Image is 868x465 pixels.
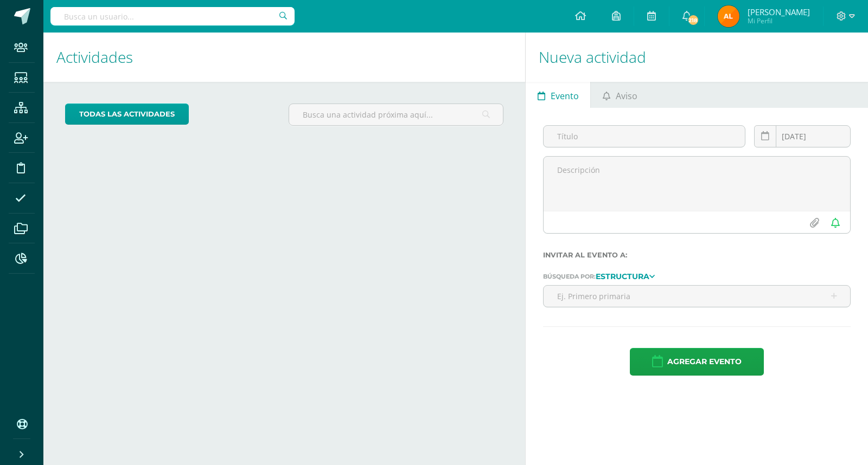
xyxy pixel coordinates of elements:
a: Aviso [591,82,649,108]
span: Evento [551,83,579,109]
a: Estructura [596,272,655,280]
button: Agregar evento [630,348,764,376]
label: Invitar al evento a: [543,251,851,259]
a: todas las Actividades [65,104,189,125]
input: Título [544,126,745,147]
strong: Estructura [596,272,649,281]
input: Busca una actividad próxima aquí... [289,104,503,125]
img: af9b8bc9e20a7c198341f7486dafb623.png [718,5,739,27]
span: Aviso [616,83,637,109]
span: Búsqueda por: [543,273,596,280]
input: Ej. Primero primaria [544,286,850,307]
h1: Actividades [56,33,512,82]
h1: Nueva actividad [539,33,855,82]
input: Busca un usuario... [50,7,295,25]
span: [PERSON_NAME] [748,7,810,17]
span: Mi Perfil [748,16,810,25]
span: Agregar evento [667,348,742,375]
a: Evento [526,82,590,108]
input: Fecha de entrega [755,126,850,147]
span: 218 [687,14,699,26]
